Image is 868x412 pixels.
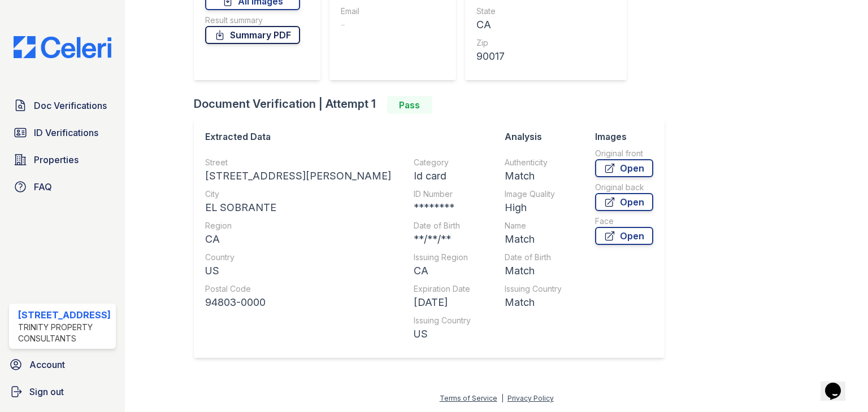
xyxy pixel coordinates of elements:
[505,263,595,279] div: Match
[34,153,79,166] span: Properties
[595,227,653,245] a: Open
[414,220,471,231] div: Date of Birth
[476,49,615,64] div: 90017
[34,126,98,139] span: ID Verifications
[414,315,471,326] div: Issuing Country
[476,6,615,17] div: State
[5,353,120,376] a: Account
[34,99,107,112] span: Doc Verifications
[341,17,434,33] div: -
[205,157,391,168] div: Street
[29,358,65,371] span: Account
[505,295,595,310] div: Match
[414,295,471,310] div: [DATE]
[476,37,615,49] div: Zip
[414,157,471,168] div: Category
[9,121,116,144] a: ID Verifications
[341,6,434,17] div: Email
[18,308,111,322] div: [STREET_ADDRESS]
[5,36,120,58] img: CE_Logo_Blue-a8612792a0a2168367f1c8372b55b34899dd931a85d93a1a3d3e32e68fde9ad4.png
[507,394,554,402] a: Privacy Policy
[595,159,653,177] a: Open
[595,216,653,227] div: Face
[205,130,493,143] div: Extracted Data
[505,189,595,200] div: Image Quality
[205,231,391,247] div: CA
[505,283,595,295] div: Issuing Country
[505,231,595,247] div: Match
[505,252,595,263] div: Date of Birth
[387,96,432,114] div: Pass
[9,176,116,198] a: FAQ
[414,263,471,279] div: CA
[205,15,300,26] div: Result summary
[440,394,497,402] a: Terms of Service
[18,322,111,344] div: Trinity Property Consultants
[505,157,595,168] div: Authenticity
[34,180,52,194] span: FAQ
[595,148,653,159] div: Original front
[821,367,857,401] iframe: chat widget
[9,148,116,171] a: Properties
[205,26,300,44] a: Summary PDF
[505,200,595,216] div: High
[414,326,471,342] div: US
[414,283,471,295] div: Expiration Date
[414,168,471,184] div: Id card
[595,193,653,211] a: Open
[205,189,391,200] div: City
[29,385,64,398] span: Sign out
[205,283,391,295] div: Postal Code
[205,263,391,279] div: US
[501,394,504,402] div: |
[505,168,595,184] div: Match
[205,168,391,184] div: [STREET_ADDRESS][PERSON_NAME]
[9,94,116,117] a: Doc Verifications
[205,252,391,263] div: Country
[205,220,391,231] div: Region
[476,17,615,33] div: CA
[414,252,471,263] div: Issuing Region
[505,130,595,143] div: Analysis
[5,380,120,403] a: Sign out
[595,130,653,143] div: Images
[414,189,471,200] div: ID Number
[205,200,391,216] div: EL SOBRANTE
[194,96,674,114] div: Document Verification | Attempt 1
[205,295,391,310] div: 94803-0000
[505,220,595,231] div: Name
[595,182,653,193] div: Original back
